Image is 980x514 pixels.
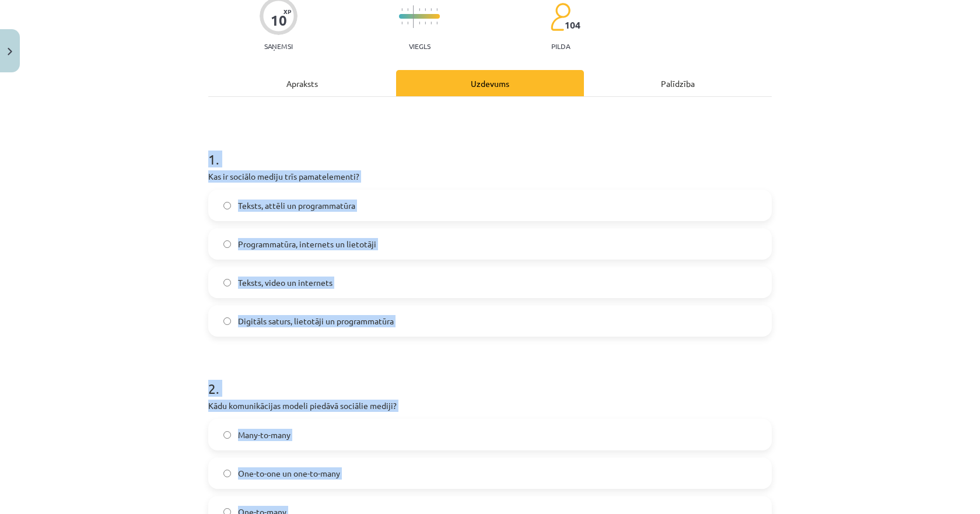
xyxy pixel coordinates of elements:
p: Viegls [409,42,430,50]
img: icon-short-line-57e1e144782c952c97e751825c79c345078a6d821885a25fce030b3d8c18986b.svg [401,8,402,11]
span: 104 [565,20,580,30]
span: Many-to-many [238,429,290,441]
img: icon-short-line-57e1e144782c952c97e751825c79c345078a6d821885a25fce030b3d8c18986b.svg [419,22,420,25]
p: Kas ir sociālo mediju trīs pamatelementi? [208,170,772,183]
img: icon-short-line-57e1e144782c952c97e751825c79c345078a6d821885a25fce030b3d8c18986b.svg [425,8,426,11]
div: Palīdzība [584,70,772,96]
img: icon-short-line-57e1e144782c952c97e751825c79c345078a6d821885a25fce030b3d8c18986b.svg [419,8,420,11]
span: Digitāls saturs, lietotāji un programmatūra [238,315,394,327]
input: Programmatūra, internets un lietotāji [223,240,231,248]
h1: 1 . [208,131,772,167]
div: Apraksts [208,70,396,96]
span: XP [283,8,291,15]
input: Teksts, video un internets [223,279,231,286]
h1: 2 . [208,360,772,396]
img: icon-short-line-57e1e144782c952c97e751825c79c345078a6d821885a25fce030b3d8c18986b.svg [401,22,402,25]
div: 10 [271,12,287,29]
input: One-to-one un one-to-many [223,470,231,477]
p: Kādu komunikācijas modeli piedāvā sociālie mediji? [208,400,772,412]
span: Teksts, video un internets [238,277,332,289]
div: Uzdevums [396,70,584,96]
input: Many-to-many [223,431,231,439]
img: icon-short-line-57e1e144782c952c97e751825c79c345078a6d821885a25fce030b3d8c18986b.svg [436,22,437,25]
img: icon-short-line-57e1e144782c952c97e751825c79c345078a6d821885a25fce030b3d8c18986b.svg [407,8,408,11]
img: icon-short-line-57e1e144782c952c97e751825c79c345078a6d821885a25fce030b3d8c18986b.svg [430,22,432,25]
input: Teksts, attēli un programmatūra [223,202,231,209]
img: icon-short-line-57e1e144782c952c97e751825c79c345078a6d821885a25fce030b3d8c18986b.svg [407,22,408,25]
input: Digitāls saturs, lietotāji un programmatūra [223,317,231,325]
img: icon-close-lesson-0947bae3869378f0d4975bcd49f059093ad1ed9edebbc8119c70593378902aed.svg [8,48,12,55]
img: icon-short-line-57e1e144782c952c97e751825c79c345078a6d821885a25fce030b3d8c18986b.svg [425,22,426,25]
img: icon-short-line-57e1e144782c952c97e751825c79c345078a6d821885a25fce030b3d8c18986b.svg [436,8,437,11]
span: Programmatūra, internets un lietotāji [238,238,376,250]
img: icon-long-line-d9ea69661e0d244f92f715978eff75569469978d946b2353a9bb055b3ed8787d.svg [413,5,414,28]
img: icon-short-line-57e1e144782c952c97e751825c79c345078a6d821885a25fce030b3d8c18986b.svg [430,8,432,11]
span: Teksts, attēli un programmatūra [238,200,355,212]
p: pilda [551,42,570,50]
img: students-c634bb4e5e11cddfef0936a35e636f08e4e9abd3cc4e673bd6f9a4125e45ecb1.svg [550,2,570,32]
span: One-to-one un one-to-many [238,467,340,480]
p: Saņemsi [260,42,297,50]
